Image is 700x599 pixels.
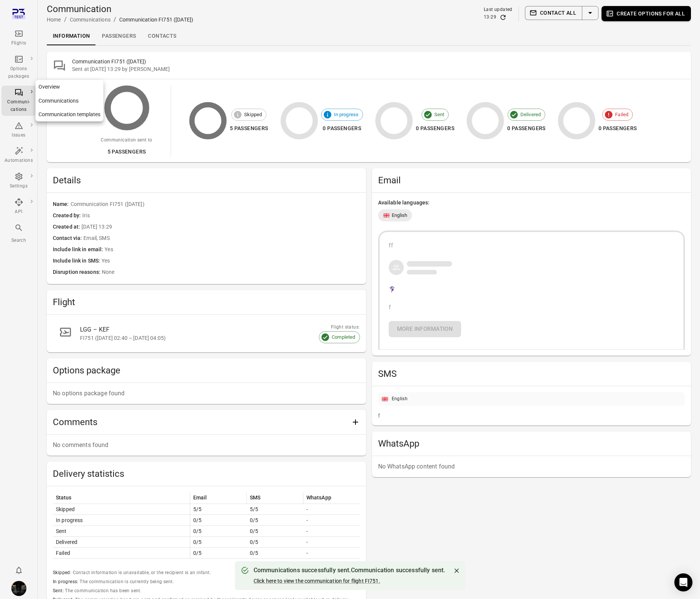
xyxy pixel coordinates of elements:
[72,65,685,73] div: Sent at [DATE] 13:29 by [PERSON_NAME]
[303,537,360,548] td: -
[303,526,360,537] td: -
[611,111,632,118] span: Failed
[35,94,103,108] a: Communications
[378,199,685,206] div: Available languages:
[321,124,363,133] div: 0 passengers
[80,325,342,334] div: LGG – KEF
[247,492,303,504] th: SMS
[416,124,454,133] div: 0 passengers
[35,80,103,121] nav: Local navigation
[5,183,33,190] div: Settings
[5,208,33,216] div: API
[378,174,685,186] h2: Email
[484,6,512,14] div: Last updated
[392,395,408,403] div: English
[47,17,61,23] a: Home
[582,6,598,20] button: Select action
[247,515,303,526] td: 0/5
[82,212,360,220] span: Iris
[82,223,360,231] span: [DATE] 13:29
[102,268,360,276] span: None
[303,548,360,559] td: -
[247,537,303,548] td: 0/5
[53,212,82,220] span: Created by
[53,504,190,515] td: Skipped
[348,415,363,430] button: Add comment
[142,27,182,45] a: Contacts
[105,246,360,254] span: Yes
[53,537,190,548] td: Delivered
[53,223,82,231] span: Created at
[378,368,685,380] h2: SMS
[102,257,360,265] span: Yes
[73,570,211,575] span: Contact information is unavailable, or the recipient is an infant.
[47,15,193,24] nav: Breadcrumbs
[53,174,360,186] span: Details
[247,504,303,515] td: 5/5
[328,333,359,341] span: Completed
[53,364,360,376] h2: Options package
[389,304,391,311] span: f
[53,492,190,504] th: Status
[230,124,268,133] div: 5 passengers
[389,285,396,294] img: Company logo
[53,515,190,526] td: In progress
[247,526,303,537] td: 0/5
[53,268,102,276] span: Disruption reasons
[65,588,142,593] span: The communication has been sent.
[378,462,685,471] p: No WhatsApp content found
[190,526,247,537] td: 0/5
[53,200,71,209] span: Name
[5,157,33,164] div: Automations
[484,14,496,21] div: 13:29
[430,111,449,118] span: Sent
[64,15,67,24] li: /
[71,200,360,209] span: Communication FI751 ([DATE])
[53,548,190,559] td: Failed
[5,237,33,244] div: Search
[507,124,546,133] div: 0 passengers
[190,492,247,504] th: Email
[5,98,33,114] div: Communi-cations
[53,389,360,398] p: No options package found
[8,578,29,599] button: Iris
[53,296,360,308] h2: Flight
[378,412,685,419] div: f
[525,6,598,20] div: Split button
[47,27,96,45] a: Information
[80,334,342,342] div: FI751 ([DATE] 02:40 – [DATE] 04:05)
[119,16,193,23] div: Communication FI751 ([DATE])
[53,234,83,243] span: Contact via
[53,526,190,537] td: Sent
[5,40,33,47] div: Flights
[101,147,152,157] div: 5 passengers
[11,563,26,578] button: Notifications
[190,537,247,548] td: 0/5
[516,111,545,118] span: Delivered
[190,548,247,559] td: 0/5
[451,565,462,576] button: Close
[598,124,637,133] div: 0 passengers
[53,416,348,428] h2: Comments
[499,14,507,21] button: Refresh data
[114,15,116,24] li: /
[330,111,363,118] span: In progress
[240,111,266,118] span: Skipped
[389,241,675,250] div: ff
[525,6,582,20] button: Contact all
[101,137,152,144] div: Communication sent to
[47,27,691,45] nav: Local navigation
[674,573,692,591] div: Open Intercom Messenger
[392,212,408,219] span: English
[72,58,685,65] h2: Communication FI751 ([DATE])
[53,492,360,559] table: Communication delivery statistics
[303,492,360,504] th: WhatsApp
[70,17,111,23] a: Communications
[47,3,193,15] h1: Communication
[254,578,380,584] a: Click here to view the communication for flight FI751.
[190,504,247,515] td: 5/5
[53,441,360,450] p: No comments found
[53,579,80,584] span: In progress:
[319,324,360,331] div: Flight status:
[80,579,174,584] span: The communication is currently being sent.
